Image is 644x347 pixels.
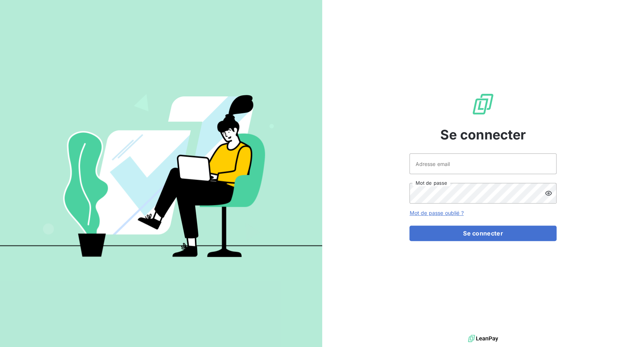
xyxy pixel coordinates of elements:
[468,333,498,344] img: logo
[471,92,495,116] img: Logo LeanPay
[409,210,463,216] a: Mot de passe oublié ?
[409,153,556,174] input: placeholder
[409,226,556,241] button: Se connecter
[440,125,526,145] span: Se connecter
